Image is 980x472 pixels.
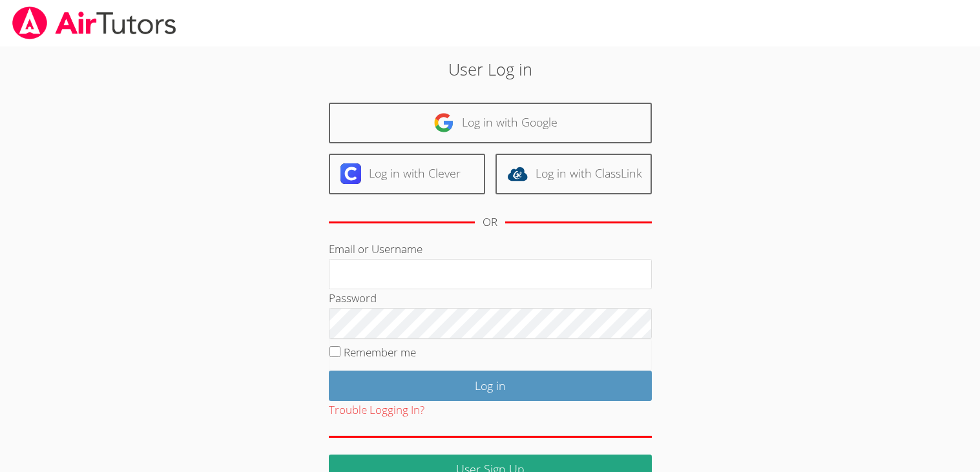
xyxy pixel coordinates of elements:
img: clever-logo-6eab21bc6e7a338710f1a6ff85c0baf02591cd810cc4098c63d3a4b26e2feb20.svg [340,163,361,184]
a: Log in with ClassLink [495,154,652,194]
label: Remember me [344,345,416,360]
input: Log in [329,371,652,401]
img: classlink-logo-d6bb404cc1216ec64c9a2012d9dc4662098be43eaf13dc465df04b49fa7ab582.svg [507,163,528,184]
a: Log in with Clever [329,154,485,194]
label: Email or Username [329,241,422,256]
a: Log in with Google [329,103,652,143]
button: Trouble Logging In? [329,401,424,420]
label: Password [329,291,377,305]
h2: User Log in [225,57,755,81]
img: google-logo-50288ca7cdecda66e5e0955fdab243c47b7ad437acaf1139b6f446037453330a.svg [433,112,454,133]
img: airtutors_banner-c4298cdbf04f3fff15de1276eac7730deb9818008684d7c2e4769d2f7ddbe033.png [11,6,178,39]
div: OR [483,213,497,232]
